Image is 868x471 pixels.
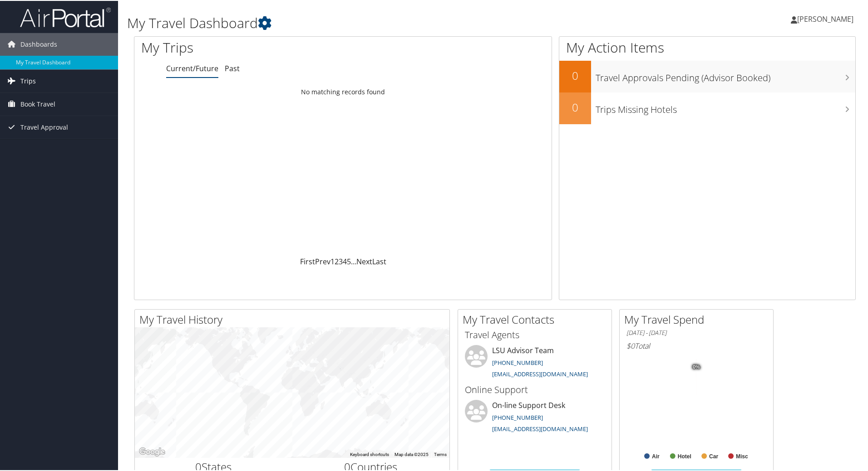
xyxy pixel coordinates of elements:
img: airportal-logo.png [20,6,111,27]
li: LSU Advisor Team [460,344,609,381]
a: Current/Future [166,63,218,73]
text: Misc [736,452,748,459]
h3: Trips Missing Hotels [596,98,855,115]
span: Map data ©2025 [395,451,429,456]
a: Prev [315,256,330,266]
a: Next [356,256,372,266]
h2: 0 [559,99,591,114]
text: Car [709,452,718,459]
a: Open this area in Google Maps (opens a new window) [137,445,167,457]
a: 5 [347,256,351,266]
img: Google [137,445,167,457]
a: 1 [330,256,335,266]
span: Travel Approval [20,115,68,138]
a: 2 [335,256,339,266]
span: Trips [20,69,36,92]
a: 4 [343,256,347,266]
text: Hotel [678,452,691,459]
a: Terms (opens in new tab) [434,451,447,456]
span: Book Travel [20,92,55,115]
a: 3 [339,256,343,266]
h1: My Trips [141,37,371,56]
h3: Online Support [465,383,605,395]
a: [PHONE_NUMBER] [492,413,543,421]
h6: [DATE] - [DATE] [626,328,766,336]
text: Air [652,452,660,459]
h3: Travel Approvals Pending (Advisor Booked) [596,66,855,83]
a: Past [225,63,240,73]
a: 0Trips Missing Hotels [559,92,855,123]
button: Keyboard shortcuts [350,451,389,457]
span: $0 [626,340,635,350]
a: [EMAIL_ADDRESS][DOMAIN_NAME] [492,424,588,432]
a: 0Travel Approvals Pending (Advisor Booked) [559,60,855,92]
span: Dashboards [20,32,57,55]
h2: 0 [559,67,591,83]
h2: My Travel Contacts [463,311,612,326]
h3: Travel Agents [465,328,605,340]
h6: Total [626,340,766,350]
tspan: 0% [693,364,700,369]
span: [PERSON_NAME] [797,13,853,23]
a: [PERSON_NAME] [791,5,863,32]
h1: My Action Items [559,37,855,56]
a: [EMAIL_ADDRESS][DOMAIN_NAME] [492,369,588,377]
a: First [300,256,315,266]
td: No matching records found [134,83,552,99]
span: … [351,256,356,266]
a: [PHONE_NUMBER] [492,358,543,366]
h2: My Travel History [139,311,449,326]
h1: My Travel Dashboard [127,13,617,32]
a: Last [372,256,386,266]
li: On-line Support Desk [460,399,609,436]
h2: My Travel Spend [624,311,773,326]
